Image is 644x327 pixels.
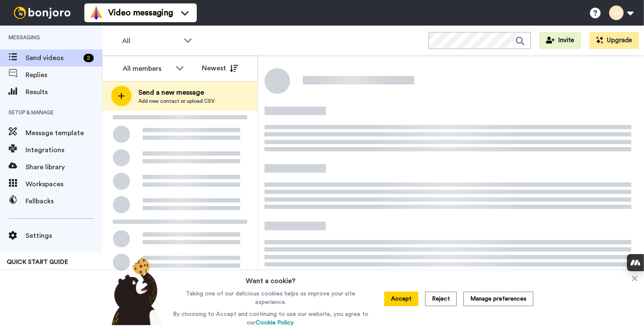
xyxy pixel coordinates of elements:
span: Video messaging [108,7,173,19]
button: Reject [425,292,457,306]
span: Send a new message [138,87,215,98]
button: Upgrade [589,32,639,49]
div: 2 [83,54,94,62]
button: Invite [539,32,581,49]
span: 40% [7,270,18,277]
span: Settings [26,231,102,241]
span: All [122,36,179,46]
span: Add new contact or upload CSV [138,98,215,104]
button: Accept [384,292,418,306]
a: Cookie Policy [256,320,293,326]
span: Integrations [26,145,102,155]
span: Fallbacks [26,196,102,206]
span: Workspaces [26,179,102,189]
button: Manage preferences [463,292,533,306]
span: Send videos [26,53,80,63]
span: QUICK START GUIDE [7,259,68,265]
h3: Want a cookie? [246,271,296,286]
button: Newest [195,60,244,77]
span: Message template [26,128,102,138]
span: Results [26,87,102,97]
img: bj-logo-header-white.svg [10,7,74,19]
img: vm-color.svg [89,6,103,20]
div: All members [123,64,171,74]
p: Taking one of our delicious cookies helps us improve your site experience. [171,289,371,307]
span: Replies [26,70,102,80]
span: Share library [26,162,102,172]
p: By choosing to Accept and continuing to use our website, you agree to our . [171,310,371,327]
img: bear-with-cookie.png [104,257,167,325]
